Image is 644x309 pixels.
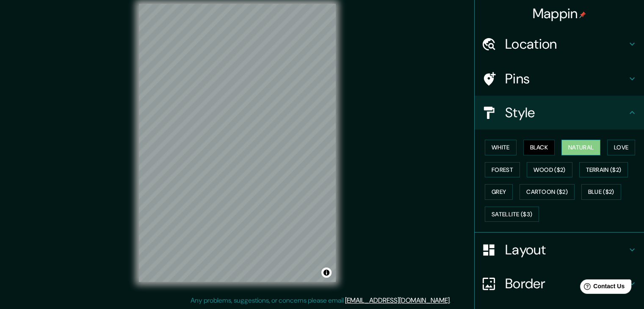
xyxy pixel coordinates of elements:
[523,140,555,155] button: Black
[485,184,513,200] button: Grey
[579,11,586,18] img: pin-icon.png
[485,162,520,178] button: Forest
[505,241,627,258] h4: Layout
[475,267,644,301] div: Border
[527,162,572,178] button: Wood ($2)
[505,70,627,87] h4: Pins
[485,140,517,155] button: White
[569,276,635,300] iframe: Help widget launcher
[579,162,628,178] button: Terrain ($2)
[520,184,575,200] button: Cartoon ($2)
[505,36,627,52] h4: Location
[475,233,644,267] div: Layout
[561,140,600,155] button: Natural
[581,184,621,200] button: Blue ($2)
[321,268,332,278] button: Toggle attribution
[505,275,627,292] h4: Border
[191,295,451,306] p: Any problems, suggestions, or concerns please email .
[505,104,627,121] h4: Style
[475,96,644,130] div: Style
[485,207,539,222] button: Satellite ($3)
[607,140,635,155] button: Love
[533,5,586,22] h4: Mappin
[139,4,336,282] canvas: Map
[475,62,644,96] div: Pins
[345,296,450,305] a: [EMAIL_ADDRESS][DOMAIN_NAME]
[451,295,452,306] div: .
[452,295,454,306] div: .
[475,27,644,61] div: Location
